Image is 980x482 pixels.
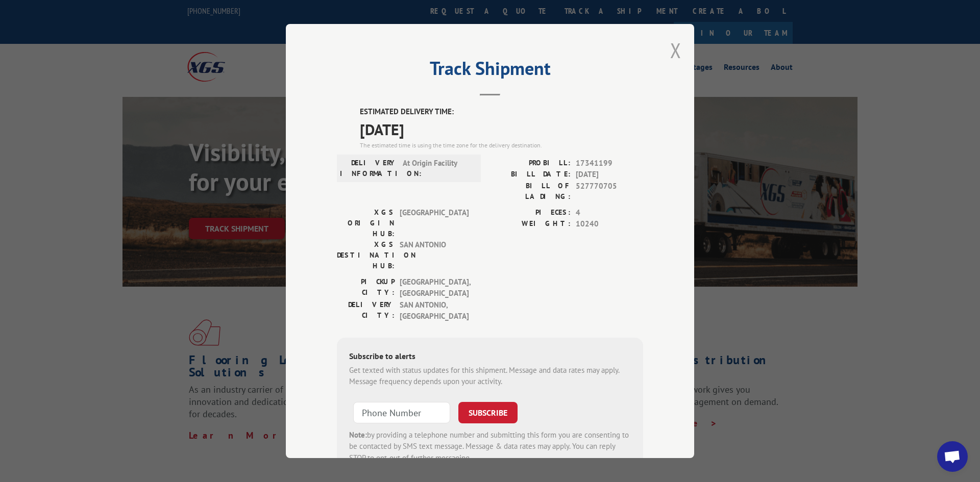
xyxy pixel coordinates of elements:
[937,441,968,472] div: Open chat
[576,207,643,219] span: 4
[576,181,643,202] span: 527770705
[670,37,681,64] button: Close modal
[490,158,571,169] label: PROBILL:
[400,239,469,271] span: SAN ANTONIO
[490,181,571,202] label: BILL OF LADING:
[337,207,395,239] label: XGS ORIGIN HUB:
[337,276,395,299] label: PICKUP CITY:
[400,276,469,299] span: [GEOGRAPHIC_DATA] , [GEOGRAPHIC_DATA]
[337,239,395,271] label: XGS DESTINATION HUB:
[403,158,472,179] span: At Origin Facility
[576,218,643,230] span: 10240
[490,169,571,181] label: BILL DATE:
[400,299,469,322] span: SAN ANTONIO , [GEOGRAPHIC_DATA]
[360,118,643,141] span: [DATE]
[337,299,395,322] label: DELIVERY CITY:
[360,106,643,118] label: ESTIMATED DELIVERY TIME:
[349,429,631,464] div: by providing a telephone number and submitting this form you are consenting to be contacted by SM...
[349,350,631,365] div: Subscribe to alerts
[340,158,398,179] label: DELIVERY INFORMATION:
[349,365,631,388] div: Get texted with status updates for this shipment. Message and data rates may apply. Message frequ...
[576,169,643,181] span: [DATE]
[353,402,450,423] input: Phone Number
[360,141,643,150] div: The estimated time is using the time zone for the delivery destination.
[458,402,518,423] button: SUBSCRIBE
[576,158,643,169] span: 17341199
[490,207,571,219] label: PIECES:
[490,218,571,230] label: WEIGHT:
[400,207,469,239] span: [GEOGRAPHIC_DATA]
[337,61,643,81] h2: Track Shipment
[349,430,367,440] strong: Note:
